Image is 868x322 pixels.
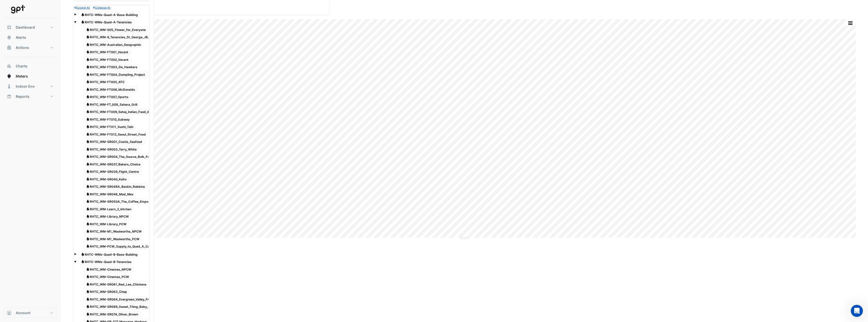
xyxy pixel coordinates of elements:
[93,5,110,10] button: Collapse All
[25,3,43,6] h1: Operator
[4,81,57,91] button: Indoor Env
[74,5,90,10] button: Expand All
[84,221,129,227] span: RHTC_WM-Library_PCW
[845,20,855,26] button: More Options
[84,289,129,295] span: RHTC_WM-GR063_Chop
[8,166,12,170] button: Emoji picker
[16,94,29,99] span: Reports
[25,6,63,11] p: The team can also help
[16,166,20,170] button: Gif picker
[84,266,134,272] span: RHTC_WM-Cinemas_NPCW
[4,71,57,81] button: Meters
[79,2,89,12] button: Home
[16,35,26,40] span: Alerts
[86,222,90,226] fa-icon: Water
[84,27,148,33] span: RHTC_WM-005_Flower_for_Everyone
[4,61,57,71] button: Charts
[86,117,90,121] fa-icon: Water
[84,79,127,85] span: RHTC_WM-FT005_KFC
[84,281,149,287] span: RHTC_WM-GR061_Red_Lee_Chickens
[86,200,90,203] fa-icon: Water
[89,2,98,11] div: Close
[4,22,57,32] button: Dashboard
[81,252,85,256] fa-icon: Water
[84,71,147,78] span: RHTC_WM-FT004_Dumpling_Project
[86,58,90,61] fa-icon: Water
[86,237,90,241] fa-icon: Water
[4,51,97,158] div: Shafayet says…
[84,296,169,302] span: RHTC_WM-GR064_Evergreen_Valley_Fresh_Market
[16,45,29,50] span: Actions
[86,132,90,136] fa-icon: Water
[84,184,147,190] span: RHTC_WM-GR048A_Baskin_Robbins
[84,139,144,145] span: RHTC_WM-GR001_Costis_Seafood
[84,169,141,175] span: RHTC_WM-GR039_Flight_Centre
[7,64,12,69] app-icon: Charts
[4,308,57,318] button: Account
[93,6,110,9] small: Collapse All
[86,275,90,279] fa-icon: Water
[86,147,90,151] fa-icon: Water
[86,290,90,294] fa-icon: Water
[86,230,90,233] fa-icon: Water
[7,94,12,99] app-icon: Reports
[86,80,90,84] fa-icon: Water
[86,125,90,129] fa-icon: Water
[84,56,131,63] span: RHTC_WM-FT002_Vacant
[4,43,57,53] button: Actions
[84,146,139,152] span: RHTC_WM-GR003_Terry_White
[79,12,140,18] span: RHTC-WMs-Quad-A-Base-Building
[79,251,140,257] span: RHTC-WMs-Quad-B-Base-Building
[7,45,12,50] app-icon: Actions
[86,207,90,211] fa-icon: Water
[84,101,140,107] span: RHTC_WM-FT_008_Sahara_Grill
[84,236,142,242] span: RHTC_WM-M1_Woolworths_PCW
[4,51,83,154] div: Hi [PERSON_NAME],I have attached the file here.Let me know if you can access the file. Or else I ...
[6,4,29,14] img: Company Logo
[84,191,136,197] span: RHTC_WM-GR048_Mad_Mex
[84,34,157,40] span: RHTC_WM-6_Tenancies_St_George_JB_HiFi
[79,259,134,265] span: RHTC-WMs-Quad-B-Tenancies
[851,305,863,317] iframe: Intercom live chat
[4,32,57,43] button: Alerts
[86,65,90,69] fa-icon: Water
[84,131,148,137] span: RHTC_WM-FT012_Seoul_Street_Food
[86,312,90,316] fa-icon: Water
[86,35,90,39] fa-icon: Water
[8,145,79,151] a: Sydney Tem... 2019.xlsx
[84,64,140,70] span: RHTC_WM-FT003_De_Hawkers
[84,274,131,280] span: RHTC_WM-Cinemas_PCW
[81,260,85,264] fa-icon: Water
[86,305,90,309] fa-icon: Water
[86,185,90,188] fa-icon: Water
[86,282,90,286] fa-icon: Water
[16,25,35,30] span: Dashboard
[79,19,134,25] span: RHTC-WMs-Quad-A-Tenancies
[84,116,132,122] span: RHTC_WM-FT010_Subway
[86,192,90,196] fa-icon: Water
[3,2,13,12] button: go back
[86,102,90,106] fa-icon: Water
[84,199,157,205] span: RHTC_WM-GR050A_The_Coffee_Emporium
[32,166,36,170] button: Start recording
[84,161,143,167] span: RHTC_WM-GR037_Bakers_Choice
[8,54,79,118] div: Hi [PERSON_NAME], I have attached the file here. Let me know if you can access the file. Or else ...
[84,42,143,48] span: RHTC_WM-Australian_Geographic
[84,229,144,235] span: RHTC_WM-M1_Woolworths_NPCW
[86,244,90,248] fa-icon: Water
[84,94,131,100] span: RHTC_WM-FT007_Oporto
[7,84,12,89] app-icon: Indoor Env
[86,297,90,301] fa-icon: Water
[16,74,28,79] span: Meters
[4,91,57,102] button: Reports
[86,215,90,218] fa-icon: Water
[86,140,90,144] fa-icon: Water
[84,86,137,92] span: RHTC_WM-FT006_McDonalds
[86,155,90,159] fa-icon: Water
[86,43,90,46] fa-icon: Water
[86,170,90,174] fa-icon: Water
[84,206,134,212] span: RHTC_WM-Learn_2_kitchen
[81,13,85,16] fa-icon: Water
[86,177,90,181] fa-icon: Water
[14,3,23,11] img: Profile image for Operator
